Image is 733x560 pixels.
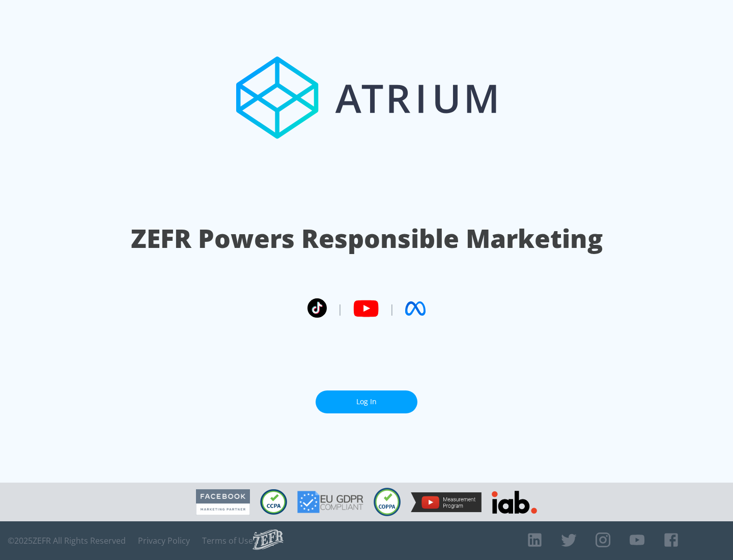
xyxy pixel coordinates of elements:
img: YouTube Measurement Program [411,492,482,512]
img: GDPR Compliant [297,491,363,513]
img: IAB [492,491,537,514]
a: Privacy Policy [138,536,190,546]
img: COPPA Compliant [374,488,401,516]
a: Log In [316,390,417,413]
h1: ZEFR Powers Responsible Marketing [131,221,603,256]
span: | [389,301,395,316]
img: Facebook Marketing Partner [196,489,250,515]
a: Terms of Use [202,536,253,546]
span: © 2025 ZEFR All Rights Reserved [8,536,126,546]
img: CCPA Compliant [260,489,287,515]
span: | [337,301,343,316]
